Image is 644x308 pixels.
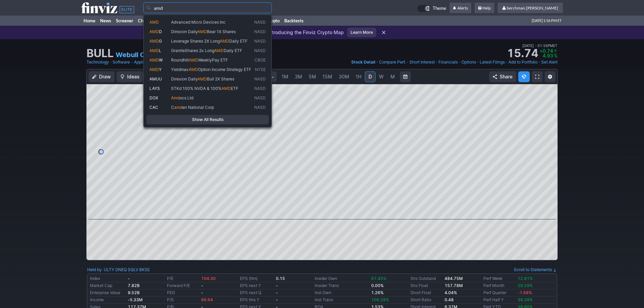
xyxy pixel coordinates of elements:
[313,282,370,289] td: Insider Trans
[351,59,375,66] a: Stock Detail
[143,15,272,127] div: Search
[254,76,266,82] span: NASD
[417,5,446,12] a: Theme
[282,74,288,79] span: 1M
[406,59,409,66] span: •
[540,48,553,54] span: +0.74
[159,67,162,72] span: Y
[104,266,114,273] a: ULTY
[376,59,378,66] span: •
[99,73,111,80] span: Draw
[518,283,533,288] span: 29.29%
[198,67,251,72] span: Option Income Strategy ETF
[339,74,349,79] span: 30M
[445,276,463,281] b: 484.75M
[214,48,224,53] span: AMD
[368,74,372,79] span: D
[159,29,162,34] span: D
[159,48,161,53] span: L
[371,276,386,281] span: 67.45%
[171,76,197,81] span: Direxion Daily
[461,59,476,66] a: Options
[149,67,159,72] span: AMD
[313,275,370,282] td: Insider Own
[409,59,435,66] a: Short Interest
[508,59,538,66] a: Add to Portfolio
[371,283,384,288] b: 0.00%
[98,16,114,26] a: News
[149,48,159,53] span: AMD
[89,297,126,304] td: Income
[336,71,352,82] a: 30M
[505,59,508,66] span: •
[128,283,140,288] b: 7.82B
[115,266,127,273] a: ONEQ
[351,60,375,65] span: Stock Detail
[220,39,229,44] span: AMD
[174,105,182,110] span: amd
[171,67,189,72] span: Yieldmax
[113,59,155,66] a: Software - Application
[81,16,98,26] a: Home
[445,283,463,288] b: 157.78M
[532,71,543,82] a: Fullscreen
[482,297,516,304] td: Perf Half Y
[110,59,112,66] span: •
[541,59,557,66] a: Set Alert
[477,59,479,66] span: •
[189,67,198,72] span: AMD
[435,59,438,66] span: •
[136,16,153,26] a: Charts
[87,48,114,59] h1: BULL
[532,16,562,26] span: [DATE] 1:56 PM ET
[198,57,228,63] span: WeeklyPay ETF
[254,20,266,25] span: NASD
[518,71,530,82] button: Explore new features
[89,71,115,82] button: Draw
[458,59,461,66] span: •
[475,3,494,14] a: Help
[171,105,174,110] span: C
[535,44,536,48] span: •
[522,43,557,49] span: [DATE] 01:56PM ET
[197,76,207,81] span: AMD
[87,266,150,273] div: :
[166,297,200,304] td: P/S
[239,275,274,282] td: EPS (ttm)
[239,297,274,304] td: EPS this Y
[89,275,126,282] td: Index
[149,86,160,91] span: LAYS
[149,39,159,44] span: AMD
[543,53,553,58] span: 4.93
[319,71,335,82] a: 15M
[254,29,266,35] span: NASD
[445,290,457,295] b: 4.04%
[231,86,238,91] span: ETF
[159,39,162,44] span: G
[256,29,344,36] p: Introducing the Finviz Crypto Map
[518,276,533,281] span: 12.91%
[489,71,516,82] button: Share
[379,60,406,65] span: Compare Perf.
[201,283,203,288] b: -
[207,76,234,81] span: Bull 2X Shares
[159,57,163,63] span: W
[353,71,364,82] a: 1H
[554,53,557,58] span: %
[221,86,231,91] span: AMD
[482,275,516,282] td: Perf Week
[276,297,278,302] b: -
[149,57,159,63] span: AMD
[387,71,398,82] a: M
[538,59,541,66] span: •
[276,283,278,288] b: -
[518,297,533,302] span: 38.39%
[182,105,214,110] span: en National Corp
[166,289,200,297] td: PEG
[146,115,269,124] a: Show All Results
[166,275,200,282] td: P/E
[128,297,143,302] b: -5.33M
[438,59,458,66] a: Financials
[207,29,236,34] span: Bear 1X Shares
[171,48,214,53] span: GraniteShares 2x Long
